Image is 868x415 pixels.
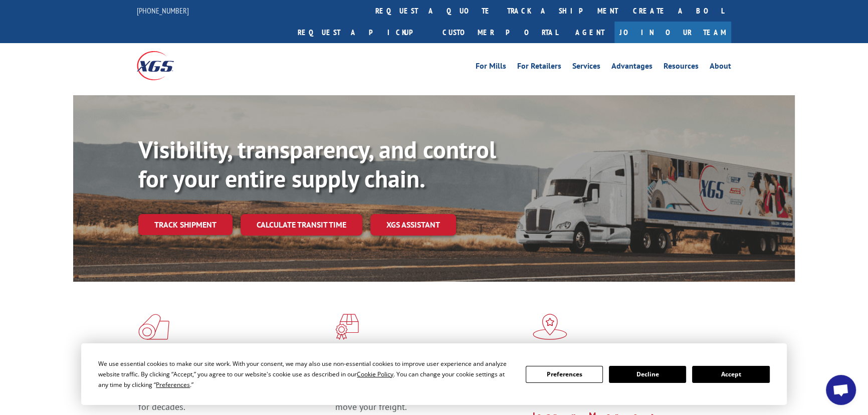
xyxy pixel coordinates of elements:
[138,377,327,412] span: As an industry carrier of choice, XGS has brought innovation and dedication to flooring logistics...
[692,366,769,383] button: Accept
[533,314,567,340] img: xgs-icon-flagship-distribution-model-red
[526,366,603,383] button: Preferences
[370,214,456,236] a: XGS ASSISTANT
[138,134,496,194] b: Visibility, transparency, and control for your entire supply chain.
[137,6,189,16] a: [PHONE_NUMBER]
[335,314,359,340] img: xgs-icon-focused-on-flooring-red
[138,214,233,235] a: Track shipment
[138,314,169,340] img: xgs-icon-total-supply-chain-intelligence-red
[517,62,561,73] a: For Retailers
[156,380,190,389] span: Preferences
[710,62,731,73] a: About
[664,62,699,73] a: Resources
[611,62,653,73] a: Advantages
[476,62,506,73] a: For Mills
[98,358,513,390] div: We use essential cookies to make our site work. With your consent, we may also use non-essential ...
[609,366,686,383] button: Decline
[241,214,362,236] a: Calculate transit time
[357,370,393,378] span: Cookie Policy
[290,22,435,43] a: Request a pickup
[826,375,856,405] a: Open chat
[81,343,787,405] div: Cookie Consent Prompt
[435,22,565,43] a: Customer Portal
[565,22,614,43] a: Agent
[614,22,731,43] a: Join Our Team
[572,62,600,73] a: Services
